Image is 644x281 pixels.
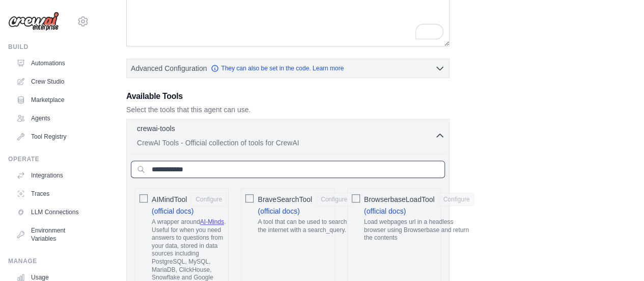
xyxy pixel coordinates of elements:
a: They can also be set in the code. Learn more [211,64,344,72]
a: (official docs) [258,207,299,215]
p: A tool that can be used to search the internet with a search_query. [258,218,352,234]
a: Crew Studio [12,73,89,90]
div: Operate [8,155,89,163]
a: Agents [12,110,89,126]
button: Advanced Configuration They can also be set in the code. Learn more [127,59,449,78]
button: crewai-tools CrewAI Tools - Official collection of tools for CrewAI [131,123,445,148]
a: Automations [12,55,89,71]
p: Select the tools that this agent can use. [126,105,450,115]
a: Traces [12,186,89,202]
a: Tool Registry [12,129,89,145]
p: Load webpages url in a headless browser using Browserbase and return the contents [364,218,474,242]
div: Manage [8,257,89,265]
a: (official docs) [364,207,406,215]
button: BraveSearchTool (official docs) A tool that can be used to search the internet with a search_query. [316,193,352,206]
img: Logo [8,12,59,31]
a: Environment Variables [12,222,89,247]
a: LLM Connections [12,204,89,220]
span: BraveSearchTool [258,194,312,205]
button: AIMindTool (official docs) A wrapper aroundAI-Minds. Useful for when you need answers to question... [191,193,227,206]
p: crewai-tools [137,123,175,134]
a: AI-Minds [200,218,224,225]
span: BrowserbaseLoadTool [364,194,435,205]
h3: Available Tools [126,90,450,103]
span: Advanced Configuration [131,63,207,73]
a: Integrations [12,167,89,184]
span: AIMindTool [152,194,187,205]
a: Marketplace [12,92,89,108]
button: BrowserbaseLoadTool (official docs) Load webpages url in a headless browser using Browserbase and... [438,193,474,206]
a: (official docs) [152,207,193,215]
div: Build [8,43,89,51]
p: CrewAI Tools - Official collection of tools for CrewAI [137,138,435,148]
